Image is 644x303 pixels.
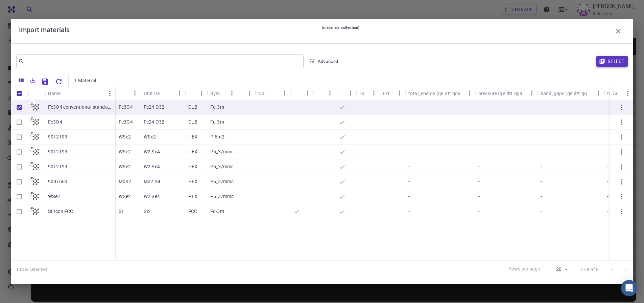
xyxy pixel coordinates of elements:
p: Fd-3m [210,208,224,215]
button: Menu [302,88,313,99]
p: - [607,193,609,200]
button: Sort [293,88,304,99]
div: Public [335,87,356,100]
button: Columns [16,75,27,86]
div: 1 row selected [16,266,47,273]
p: - [607,133,609,140]
button: Menu [174,88,185,99]
p: P6_3/mmc [210,178,234,185]
div: Ext+web [383,87,394,100]
div: Symmetry [210,87,226,100]
p: - [541,163,542,170]
p: CUB [188,118,197,125]
p: P6_3/mmc [210,148,234,155]
div: Ext+web [379,87,405,100]
button: Sort [339,88,350,99]
p: - [607,104,609,110]
p: MoS2 [119,178,132,185]
button: Menu [244,88,255,99]
div: Import materials [19,24,625,38]
p: - [408,118,410,125]
div: - [537,100,604,115]
div: total_energy (qe:dft:gga:pbe) [405,87,475,100]
div: Actions [613,87,622,100]
p: - [607,148,609,155]
p: - [408,148,410,155]
p: HEX [188,148,197,155]
p: - [541,178,542,185]
div: Actions [610,87,633,100]
div: 20 [544,264,570,274]
p: 9012193 [48,148,67,155]
p: W2 Se4 [144,193,160,200]
p: P6_3/mmc [210,193,234,200]
p: Fe24 O32 [144,118,164,125]
p: Fe24 O32 [144,104,164,110]
button: Advanced [306,56,341,67]
p: Silicon FCC [48,208,73,215]
p: - [478,148,480,155]
p: - [541,133,542,140]
p: W2 Se4 [144,148,160,155]
button: Select [596,56,628,67]
p: - [541,118,542,125]
button: Menu [196,88,207,99]
p: 9012193 [48,133,67,140]
button: Menu [226,88,237,99]
div: - [475,204,537,219]
p: P-6m2 [210,133,224,140]
p: - [478,118,480,125]
button: Menu [104,88,115,99]
button: Save Explorer Settings [39,75,52,88]
button: Menu [279,88,290,99]
p: FCC [188,208,197,215]
div: Unit Cell Formula [140,87,185,100]
p: - [478,193,480,200]
div: Lattice [185,87,207,100]
div: band_gaps (qe:dft:gga:pbe) [537,87,604,100]
p: Fe3O4 [48,118,62,125]
div: - [475,100,537,115]
p: 1–8 of 8 [580,266,599,273]
button: Menu [622,88,633,99]
button: Menu [129,88,140,99]
p: - [408,193,410,200]
p: Si [119,208,123,215]
p: - [607,178,609,185]
p: W2 Se4 [144,163,160,170]
p: Fe3O4 [119,118,133,125]
button: Sort [316,88,327,99]
p: CUB [188,104,197,110]
p: WSe2 [119,133,131,140]
p: HEX [188,178,197,185]
small: (materials collection) [322,24,359,38]
p: 9012193 [48,163,67,170]
div: Unit Cell Formula [144,87,163,100]
button: Sort [268,88,279,99]
div: total_energy (qe:dft:gga:pbe) [408,87,464,100]
p: - [408,133,410,140]
p: Rows per page: [508,265,542,273]
div: - [537,204,604,219]
button: Sort [61,88,72,99]
p: Mo2 S4 [144,178,160,185]
button: Reset Explorer Settings [52,75,66,88]
button: Export [27,75,39,86]
button: Menu [593,88,604,99]
button: Sort [119,88,129,99]
div: Tags [237,87,255,100]
p: Fd-3m [210,118,224,125]
div: - [405,100,475,115]
p: - [408,163,410,170]
button: Menu [394,88,405,99]
p: - [541,148,542,155]
div: band_gaps (qe:dft:gga:pbe) [541,87,593,100]
p: WSe2 [119,193,131,200]
p: Fe3O4 [119,104,133,110]
div: pressure (qe:dft:gga:pbe) [478,87,526,100]
p: HEX [188,133,197,140]
p: HEX [188,193,197,200]
p: - [408,178,410,185]
p: Si2 [144,208,151,215]
p: - [478,178,480,185]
